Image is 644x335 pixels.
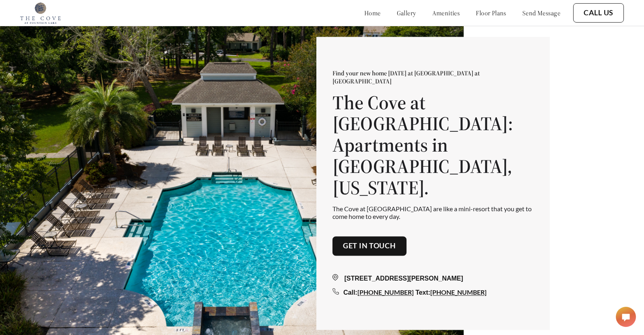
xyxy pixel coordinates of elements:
[332,205,534,220] p: The Cove at [GEOGRAPHIC_DATA] are like a mini-resort that you get to come home to every day.
[343,289,357,296] span: Call:
[343,241,396,250] a: Get in touch
[584,8,613,17] a: Call Us
[357,288,414,296] a: [PHONE_NUMBER]
[432,9,460,17] a: amenities
[430,288,487,296] a: [PHONE_NUMBER]
[364,9,381,17] a: home
[522,9,560,17] a: send message
[397,9,416,17] a: gallery
[332,236,407,256] button: Get in touch
[20,2,61,24] img: cove_at_fountain_lake_logo.png
[415,289,430,296] span: Text:
[332,274,534,283] div: [STREET_ADDRESS][PERSON_NAME]
[332,92,534,198] h1: The Cove at [GEOGRAPHIC_DATA]: Apartments in [GEOGRAPHIC_DATA], [US_STATE].
[476,9,506,17] a: floor plans
[332,69,534,85] p: Find your new home [DATE] at [GEOGRAPHIC_DATA] at [GEOGRAPHIC_DATA]
[573,3,624,23] button: Call Us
